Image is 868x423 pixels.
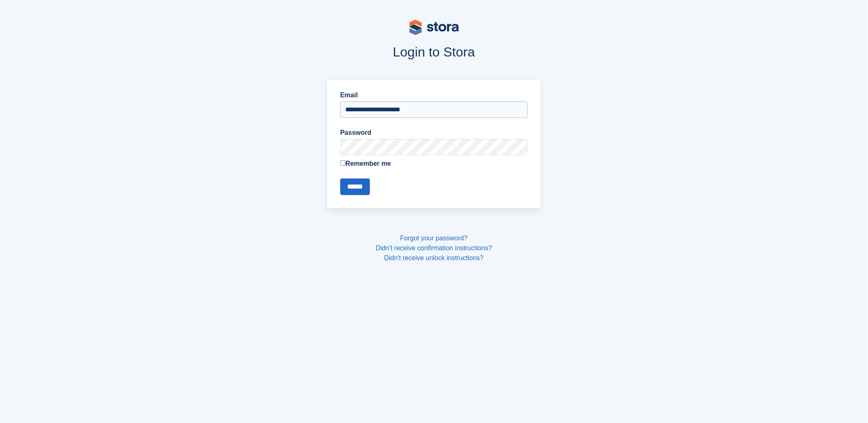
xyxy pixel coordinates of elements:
a: Forgot your password? [400,235,468,242]
img: stora-logo-53a41332b3708ae10de48c4981b4e9114cc0af31d8433b30ea865607fb682f29.svg [409,20,459,35]
a: Didn't receive unlock instructions? [384,254,484,261]
input: Remember me [340,160,346,166]
label: Email [340,90,528,100]
a: Didn't receive confirmation instructions? [376,244,492,251]
h1: Login to Stora [170,45,699,59]
label: Remember me [340,159,528,169]
label: Password [340,128,528,138]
